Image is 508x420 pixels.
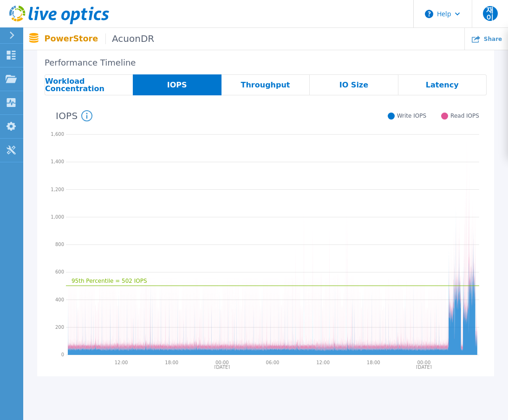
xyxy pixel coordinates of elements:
h2: Performance Timeline [45,58,487,68]
span: 재이 [483,6,498,21]
span: AcuonDR [105,33,154,44]
h4: IOPS [56,110,92,121]
p: PowerStore [45,33,155,44]
span: IO Size [339,81,368,89]
text: 1,400 [51,160,64,165]
text: 1,000 [51,214,64,220]
text: [DATE] [417,365,433,370]
text: 00:00 [216,360,229,365]
span: Read IOPS [450,113,479,120]
text: [DATE] [215,365,231,370]
text: 800 [55,242,64,247]
text: 12:00 [317,360,331,365]
text: 1,200 [51,187,64,192]
text: 0 [61,352,64,357]
span: Workload Concentration [45,78,133,93]
text: 600 [55,270,64,275]
span: Write IOPS [397,113,426,120]
text: 18:00 [368,360,381,365]
text: 200 [55,325,64,330]
text: 12:00 [115,360,128,365]
text: 1,600 [51,132,64,137]
span: Share [484,36,502,42]
text: 18:00 [165,360,179,365]
text: 400 [55,297,64,302]
text: 06:00 [267,360,280,365]
span: Throughput [241,81,290,89]
span: Latency [426,81,459,89]
span: IOPS [167,81,187,89]
text: 00:00 [418,360,432,365]
text: 95th Percentile = 502 IOPS [72,278,147,285]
